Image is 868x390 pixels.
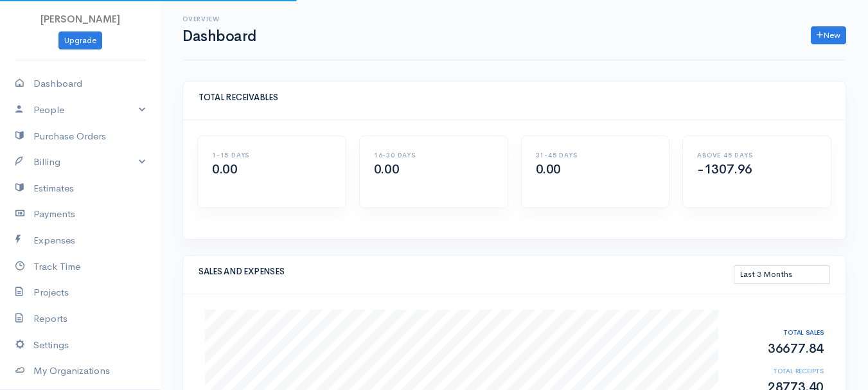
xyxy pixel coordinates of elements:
[731,368,824,375] h6: TOTAL RECEIPTS
[697,152,817,159] h6: ABOVE 45 DAYS
[697,161,752,177] span: -1307.96
[199,267,734,276] h5: SALES AND EXPENSES
[58,31,102,50] a: Upgrade
[811,26,846,45] a: New
[212,161,237,177] span: 0.00
[374,152,493,159] h6: 16-30 DAYS
[536,161,561,177] span: 0.00
[182,28,256,44] h1: Dashboard
[731,342,824,356] h2: 36677.84
[182,15,256,22] h6: Overview
[212,152,332,159] h6: 1-15 DAYS
[536,152,655,159] h6: 31-45 DAYS
[199,93,830,102] h5: TOTAL RECEIVABLES
[40,13,120,25] span: [PERSON_NAME]
[731,329,824,336] h6: TOTAL SALES
[374,161,399,177] span: 0.00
